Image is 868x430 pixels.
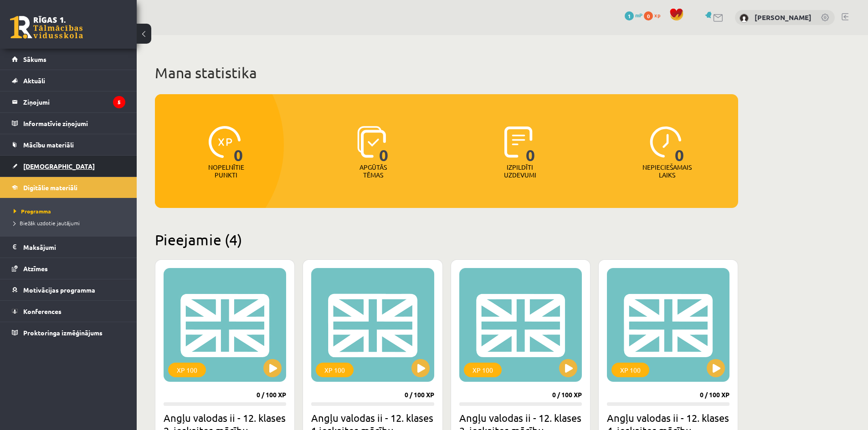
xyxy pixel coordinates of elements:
a: Aktuāli [12,70,125,91]
span: Aktuāli [23,76,45,85]
legend: Ziņojumi [23,91,125,112]
a: Proktoringa izmēģinājums [12,322,125,343]
i: 5 [113,96,125,108]
span: xp [654,11,660,19]
div: XP 100 [464,363,502,377]
p: Nepieciešamais laiks [642,163,692,179]
p: Apgūtās tēmas [355,163,391,179]
span: 0 [526,126,535,163]
span: Proktoringa izmēģinājums [23,329,103,337]
div: XP 100 [316,363,354,377]
span: [DEMOGRAPHIC_DATA] [23,162,95,170]
img: icon-xp-0682a9bc20223a9ccc6f5883a126b849a74cddfe5390d2b41b4391c66f2066e7.svg [209,126,241,158]
a: Sākums [12,49,125,70]
a: Programma [14,207,128,215]
a: [DEMOGRAPHIC_DATA] [12,156,125,177]
span: 0 [234,126,243,163]
span: Konferences [23,307,62,315]
span: Motivācijas programma [23,286,95,294]
a: Rīgas 1. Tālmācības vidusskola [10,16,83,39]
img: Timofejs Nazarovs [740,14,749,23]
img: icon-clock-7be60019b62300814b6bd22b8e044499b485619524d84068768e800edab66f18.svg [650,126,682,158]
span: Sākums [23,55,46,63]
a: Ziņojumi5 [12,91,125,112]
a: Mācību materiāli [12,134,125,155]
a: Konferences [12,301,125,322]
a: [PERSON_NAME] [755,13,812,22]
span: Digitālie materiāli [23,183,77,192]
h2: Pieejamie (4) [155,231,738,248]
span: 0 [675,126,684,163]
span: 1 [625,11,634,20]
a: Informatīvie ziņojumi [12,113,125,134]
a: 1 mP [625,11,642,19]
span: Biežāk uzdotie jautājumi [14,219,80,227]
span: 0 [644,11,653,20]
span: mP [635,11,642,19]
h1: Mana statistika [155,64,738,82]
img: icon-completed-tasks-ad58ae20a441b2904462921112bc710f1caf180af7a3daa7317a5a94f2d26646.svg [504,126,533,158]
a: Biežāk uzdotie jautājumi [14,219,128,227]
p: Nopelnītie punkti [208,163,244,179]
div: XP 100 [611,363,649,377]
a: Maksājumi [12,237,125,258]
span: 0 [379,126,389,163]
div: XP 100 [168,363,206,377]
legend: Informatīvie ziņojumi [23,113,125,134]
a: 0 xp [644,11,665,19]
p: Izpildīti uzdevumi [502,163,538,179]
span: Atzīmes [23,264,48,273]
img: icon-learned-topics-4a711ccc23c960034f471b6e78daf4a3bad4a20eaf4de84257b87e66633f6470.svg [357,126,386,158]
span: Programma [14,207,51,215]
legend: Maksājumi [23,237,125,258]
span: Mācību materiāli [23,141,74,149]
a: Digitālie materiāli [12,177,125,198]
a: Atzīmes [12,258,125,279]
a: Motivācijas programma [12,279,125,300]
